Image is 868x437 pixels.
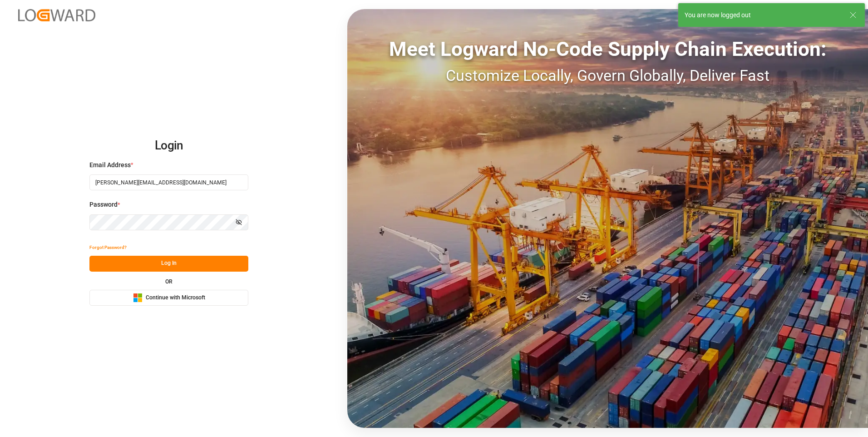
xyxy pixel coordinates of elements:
button: Log In [89,256,248,272]
div: Meet Logward No-Code Supply Chain Execution: [347,34,868,64]
small: OR [165,279,173,284]
div: Customize Locally, Govern Globally, Deliver Fast [347,64,868,87]
input: Enter your email [89,174,248,190]
h2: Login [89,131,248,160]
button: Continue with Microsoft [89,290,248,306]
span: Continue with Microsoft [146,294,205,302]
span: Password [89,200,118,209]
img: Logward_new_orange.png [18,9,95,21]
button: Forgot Password? [89,240,127,256]
div: You are now logged out [685,10,841,20]
span: Email Address [89,160,131,170]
